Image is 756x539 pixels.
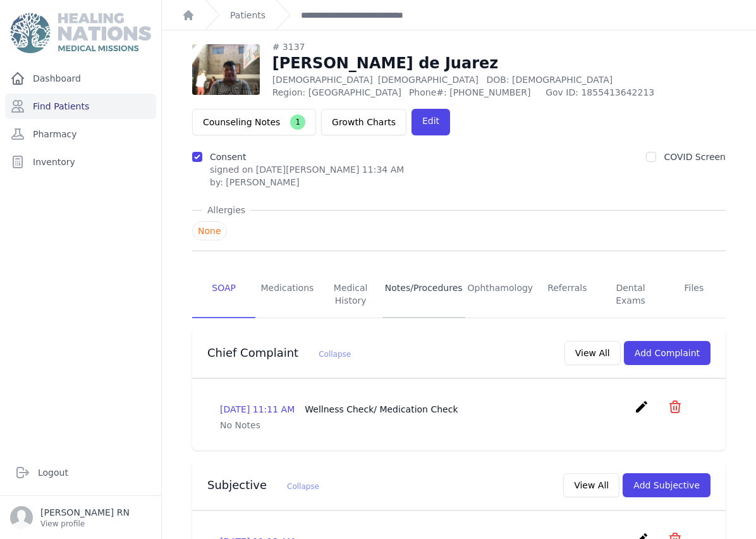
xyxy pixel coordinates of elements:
span: Wellness Check/ Medication Check [305,404,458,414]
span: Collapse [319,350,351,359]
span: Region: [GEOGRAPHIC_DATA] [272,86,401,99]
a: Notes/Procedures [382,271,465,318]
p: [PERSON_NAME] RN [40,506,130,519]
img: Medical Missions EMR [10,13,150,53]
p: [DATE] 11:11 AM [220,403,458,416]
label: Consent [210,152,246,162]
a: SOAP [192,271,255,318]
button: Counseling Notes1 [192,109,316,135]
a: Dental Exams [599,271,662,318]
h3: Chief Complaint [207,345,351,361]
a: Growth Charts [321,109,406,135]
a: Medical History [319,271,382,318]
a: create [634,405,652,417]
a: Referrals [535,271,599,318]
a: Ophthamology [465,271,536,318]
button: View All [564,341,621,365]
div: by: [PERSON_NAME] [210,176,404,189]
p: signed on [DATE][PERSON_NAME] 11:34 AM [210,163,404,176]
span: Collapse [287,482,319,491]
span: Allergies [202,204,250,216]
span: DOB: [DEMOGRAPHIC_DATA] [486,75,613,85]
h3: Subjective [207,478,319,493]
h1: [PERSON_NAME] de Juarez [272,53,683,73]
button: Add Subjective [623,473,710,497]
p: No Notes [220,419,698,431]
i: create [634,399,649,414]
a: Files [662,271,726,318]
label: COVID Screen [664,152,726,162]
img: AD7dnd9l2raXAAAAJXRFWHRkYXRlOmNyZWF0ZQAyMDI0LTAyLTA2VDAxOjMyOjQ2KzAwOjAw0APOngAAACV0RVh0ZGF0ZTptb... [192,44,260,95]
p: [DEMOGRAPHIC_DATA] [272,73,683,86]
a: Edit [412,109,450,135]
div: # 3137 [272,40,683,53]
span: Phone#: [PHONE_NUMBER] [409,86,538,99]
span: [DEMOGRAPHIC_DATA] [378,75,479,85]
span: Gov ID: 1855413642213 [546,86,682,99]
a: Medications [255,271,319,318]
span: 1 [290,115,305,130]
button: Add Complaint [624,341,710,365]
a: Pharmacy [5,121,156,147]
a: Patients [230,9,265,22]
a: Inventory [5,149,156,175]
span: None [192,221,227,240]
a: Dashboard [5,66,156,91]
a: Find Patients [5,94,156,119]
a: Logout [10,460,151,485]
p: View profile [40,519,130,529]
button: View All [563,473,619,497]
nav: Tabs [192,271,726,318]
a: [PERSON_NAME] RN View profile [10,506,151,529]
